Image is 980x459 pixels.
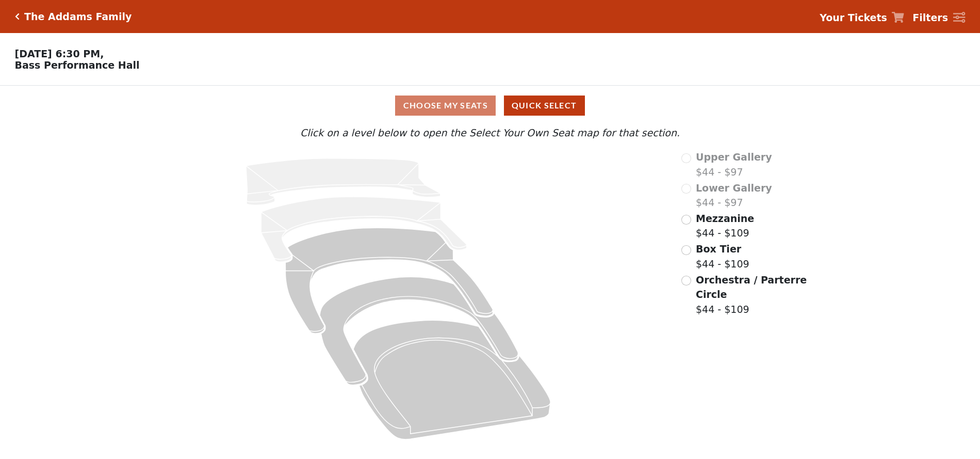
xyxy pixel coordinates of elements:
label: $44 - $109 [696,273,808,317]
label: $44 - $97 [696,150,772,179]
span: Upper Gallery [696,151,772,163]
button: Quick Select [504,96,585,116]
span: Lower Gallery [696,182,772,194]
path: Upper Gallery - Seats Available: 0 [246,159,440,205]
a: Click here to go back to filters [15,13,20,20]
span: Box Tier [696,243,741,255]
a: Your Tickets [820,10,904,25]
strong: Your Tickets [820,12,887,23]
p: Click on a level below to open the Select Your Own Seat map for that section. [130,125,851,140]
path: Orchestra / Parterre Circle - Seats Available: 139 [353,321,550,440]
h5: The Addams Family [24,11,132,23]
strong: Filters [912,12,948,23]
span: Mezzanine [696,213,754,224]
label: $44 - $109 [696,211,754,241]
label: $44 - $109 [696,242,749,271]
label: $44 - $97 [696,181,772,210]
span: Orchestra / Parterre Circle [696,274,807,300]
a: Filters [912,10,965,25]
